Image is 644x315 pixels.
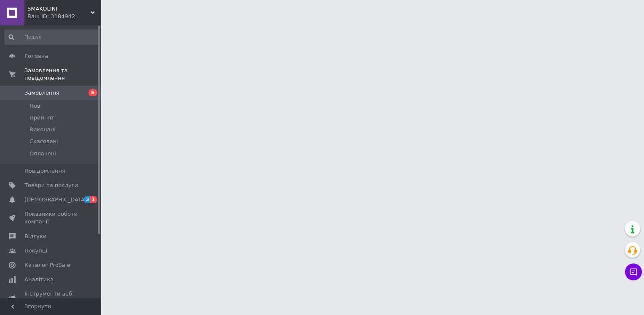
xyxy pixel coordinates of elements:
[24,52,48,60] span: Головна
[30,150,56,157] span: Оплачені
[24,233,46,240] span: Відгуки
[27,5,91,13] span: SMAKOLINI
[24,182,78,189] span: Товари та послуги
[24,167,65,175] span: Повідомлення
[30,126,56,133] span: Виконані
[24,290,78,305] span: Інструменти веб-майстра та SEO
[24,261,70,269] span: Каталог ProSale
[89,89,97,96] span: 6
[27,13,101,20] div: Ваш ID: 3184942
[30,102,42,110] span: Нові
[30,114,56,122] span: Прийняті
[4,30,99,45] input: Пошук
[90,196,97,203] span: 1
[24,210,78,225] span: Показники роботи компанії
[30,138,58,145] span: Скасовані
[24,89,59,97] span: Замовлення
[84,196,91,203] span: 3
[625,263,642,280] button: Чат з покупцем
[24,276,54,283] span: Аналітика
[24,67,101,82] span: Замовлення та повідомлення
[24,247,47,255] span: Покупці
[24,196,87,204] span: [DEMOGRAPHIC_DATA]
